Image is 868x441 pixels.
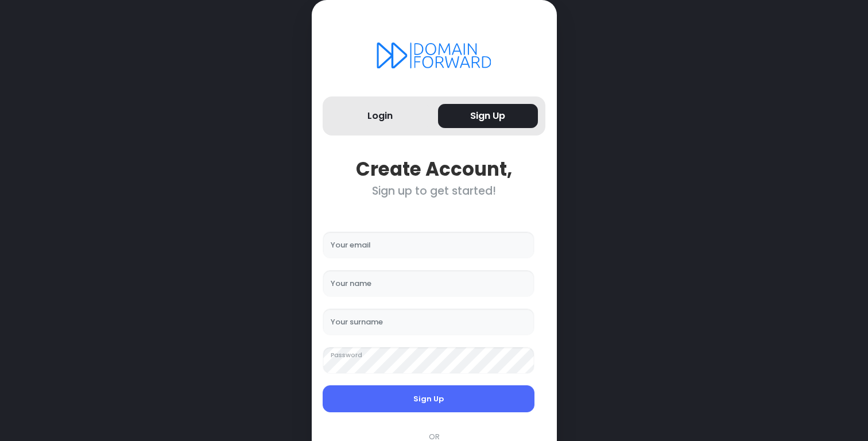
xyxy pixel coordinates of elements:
div: Create Account, [323,158,545,180]
button: Login [330,104,431,129]
div: Sign up to get started! [323,184,545,198]
button: Sign Up [323,385,534,413]
button: Sign Up [438,104,538,129]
